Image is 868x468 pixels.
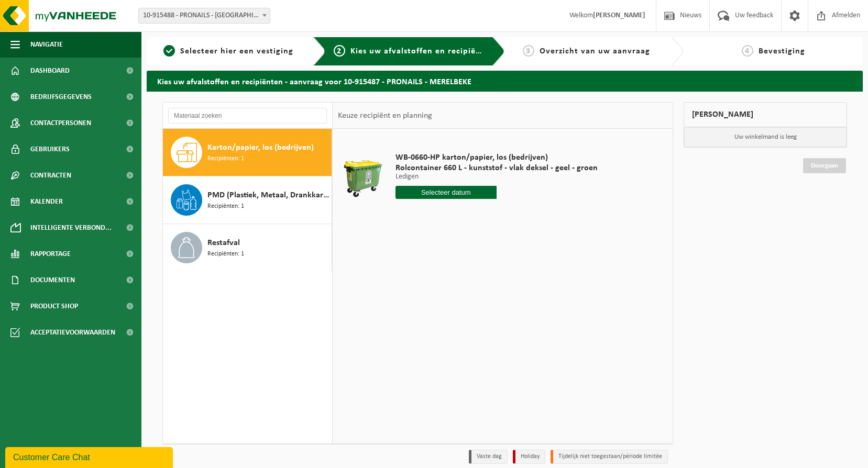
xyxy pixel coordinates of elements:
[207,249,244,259] span: Recipiënten: 1
[742,45,753,57] span: 4
[540,47,650,55] span: Overzicht van uw aanvraag
[163,129,332,176] button: Karton/papier, los (bedrijven) Recipiënten: 1
[30,31,63,58] span: Navigatie
[168,108,327,124] input: Materiaal zoeken
[395,173,598,181] p: Ledigen
[684,102,847,127] div: [PERSON_NAME]
[163,176,332,224] button: PMD (Plastiek, Metaal, Drankkartons) (bedrijven) Recipiënten: 1
[207,202,244,211] span: Recipiënten: 1
[759,47,805,55] span: Bevestiging
[163,224,332,271] button: Restafval Recipiënten: 1
[334,45,345,57] span: 2
[513,450,545,464] li: Holiday
[207,237,240,249] span: Restafval
[139,8,270,23] span: 10-915488 - PRONAILS - BRASSCHAAT
[395,163,598,173] span: Rolcontainer 660 L - kunststof - vlak deksel - geel - groen
[30,188,63,215] span: Kalender
[593,12,645,19] strong: [PERSON_NAME]
[350,47,495,55] span: Kies uw afvalstoffen en recipiënten
[30,58,70,84] span: Dashboard
[138,8,270,24] span: 10-915488 - PRONAILS - BRASSCHAAT
[551,450,668,464] li: Tijdelijk niet toegestaan/période limitée
[30,110,91,136] span: Contactpersonen
[523,45,534,57] span: 3
[147,71,863,91] h2: Kies uw afvalstoffen en recipiënten - aanvraag voor 10-915487 - PRONAILS - MERELBEKE
[395,186,497,199] input: Selecteer datum
[180,47,293,55] span: Selecteer hier een vestiging
[152,45,305,58] a: 1Selecteer hier een vestiging
[30,293,78,319] span: Product Shop
[207,154,244,164] span: Recipiënten: 1
[30,136,70,162] span: Gebruikers
[469,450,508,464] li: Vaste dag
[803,158,846,173] a: Doorgaan
[684,127,847,147] p: Uw winkelmand is leeg
[30,162,71,188] span: Contracten
[30,84,92,110] span: Bedrijfsgegevens
[30,215,112,241] span: Intelligente verbond...
[30,319,115,346] span: Acceptatievoorwaarden
[395,152,598,163] span: WB-0660-HP karton/papier, los (bedrijven)
[30,267,75,293] span: Documenten
[207,141,314,154] span: Karton/papier, los (bedrijven)
[5,445,175,468] iframe: chat widget
[333,103,437,129] div: Keuze recipiënt en planning
[163,45,175,57] span: 1
[30,241,71,267] span: Rapportage
[207,189,329,202] span: PMD (Plastiek, Metaal, Drankkartons) (bedrijven)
